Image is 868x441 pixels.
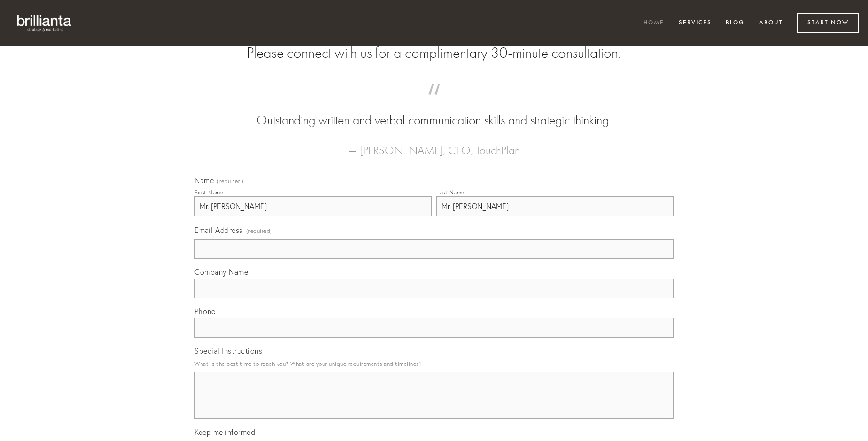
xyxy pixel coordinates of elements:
[194,267,248,277] span: Company Name
[194,44,674,62] h2: Please connect with us for a complimentary 30-minute consultation.
[194,189,223,196] div: First Name
[673,15,718,31] a: Services
[797,13,859,33] a: Start Now
[209,93,659,111] span: “
[9,9,80,37] img: brillianta - research, strategy, marketing
[637,15,670,31] a: Home
[217,178,243,184] span: (required)
[194,357,674,370] p: What is the best time to reach you? What are your unique requirements and timelines?
[194,176,214,185] span: Name
[246,224,272,237] span: (required)
[436,189,465,196] div: Last Name
[194,427,255,437] span: Keep me informed
[209,130,659,160] figcaption: — [PERSON_NAME], CEO, TouchPlan
[194,346,262,356] span: Special Instructions
[753,15,789,31] a: About
[209,93,659,130] blockquote: Outstanding written and verbal communication skills and strategic thinking.
[194,225,243,235] span: Email Address
[194,307,216,316] span: Phone
[720,15,751,31] a: Blog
